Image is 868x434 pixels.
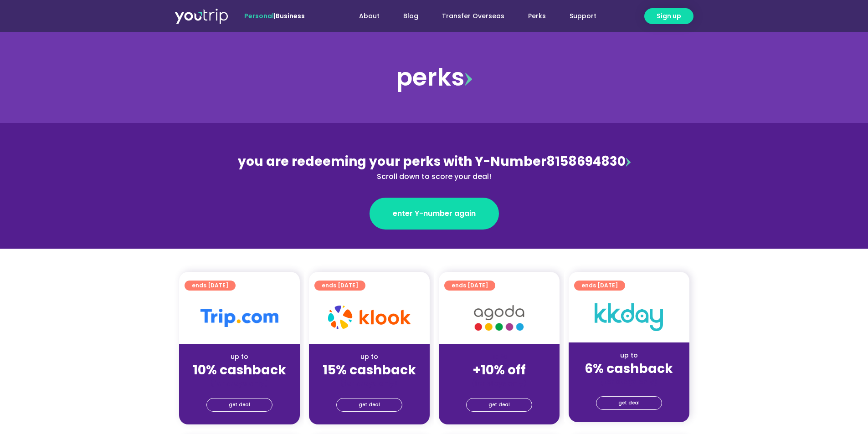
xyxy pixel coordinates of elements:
[446,378,552,388] div: (for stays only)
[347,8,391,25] a: About
[473,361,526,379] strong: +10% off
[574,281,625,291] a: ends [DATE]
[516,8,558,25] a: Perks
[581,281,618,291] span: ends [DATE]
[186,378,293,388] div: (for stays only)
[491,352,508,361] span: up to
[329,8,608,25] nav: Menu
[585,360,673,378] strong: 6% cashback
[229,398,250,411] span: get deal
[596,396,662,410] a: get deal
[192,281,228,291] span: ends [DATE]
[393,208,476,219] span: enter Y-number again
[236,152,632,182] div: 8158694830
[244,11,305,20] span: |
[558,8,608,25] a: Support
[238,153,546,170] span: you are redeeming your perks with Y-Number
[323,361,416,379] strong: 15% cashback
[185,281,236,291] a: ends [DATE]
[336,398,402,412] a: get deal
[618,397,640,409] span: get deal
[186,352,293,362] div: up to
[657,11,681,21] span: Sign up
[359,398,380,411] span: get deal
[466,398,532,412] a: get deal
[244,11,274,20] span: Personal
[276,11,305,20] a: Business
[206,398,272,412] a: get deal
[370,198,499,230] a: enter Y-number again
[193,361,286,379] strong: 10% cashback
[452,281,488,291] span: ends [DATE]
[488,398,510,411] span: get deal
[444,281,495,291] a: ends [DATE]
[430,8,516,25] a: Transfer Overseas
[576,377,682,387] div: (for stays only)
[316,352,422,362] div: up to
[322,281,358,291] span: ends [DATE]
[316,378,422,388] div: (for stays only)
[314,281,365,291] a: ends [DATE]
[644,8,693,24] a: Sign up
[236,171,632,182] div: Scroll down to score your deal!
[391,8,430,25] a: Blog
[576,351,682,360] div: up to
